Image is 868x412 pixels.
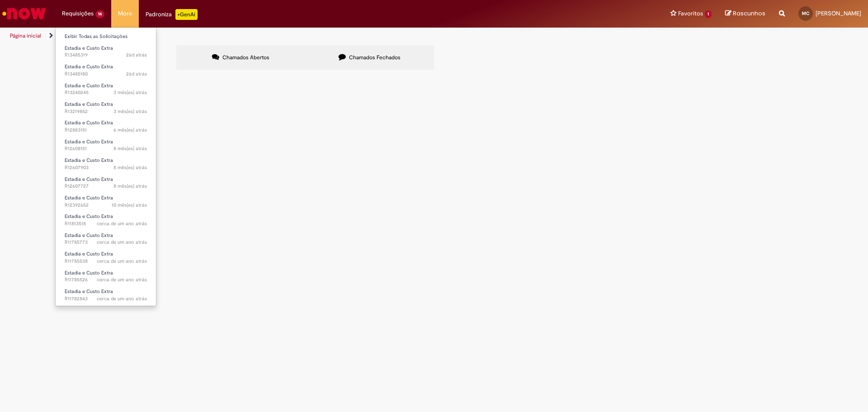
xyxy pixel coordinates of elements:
span: Estadia e Custo Extra [65,157,113,164]
span: 26d atrás [126,52,147,58]
span: 6 mês(es) atrás [113,127,147,133]
span: Estadia e Custo Extra [65,270,113,276]
span: Favoritos [678,9,703,18]
span: R13485180 [65,71,147,78]
span: R11785538 [65,258,147,265]
span: Requisições [62,9,94,18]
span: 8 mês(es) atrás [113,145,147,152]
time: 02/04/2025 17:29:39 [113,127,147,133]
a: Aberto R12607727 : Estadia e Custo Extra [56,175,156,191]
img: ServiceNow [1,5,47,23]
a: Aberto R11785526 : Estadia e Custo Extra [56,268,156,285]
span: Estadia e Custo Extra [65,63,113,70]
span: cerca de um ano atrás [97,239,147,246]
p: +GenAi [175,9,198,20]
a: Aberto R12608151 : Estadia e Custo Extra [56,137,156,154]
span: [PERSON_NAME] [816,9,861,17]
time: 03/07/2025 16:47:32 [113,89,147,96]
a: Aberto R11813518 : Estadia e Custo Extra [56,212,156,228]
span: Estadia e Custo Extra [65,251,113,257]
span: cerca de um ano atrás [97,258,147,265]
span: 14 [95,10,104,18]
time: 27/06/2025 09:57:21 [113,108,147,115]
span: 10 mês(es) atrás [112,202,147,208]
ul: Trilhas de página [7,28,572,44]
time: 30/07/2024 17:47:11 [97,220,147,227]
span: 8 mês(es) atrás [113,183,147,189]
span: Rascunhos [733,9,765,18]
time: 04/02/2025 15:35:19 [113,183,147,189]
a: Aberto R11785538 : Estadia e Custo Extra [56,249,156,266]
a: Aberto R12883151 : Estadia e Custo Extra [56,118,156,135]
span: Estadia e Custo Extra [65,119,113,126]
a: Aberto R11785773 : Estadia e Custo Extra [56,231,156,247]
span: R12608151 [65,145,147,152]
a: Aberto R13485319 : Estadia e Custo Extra [56,43,156,60]
span: MC [802,10,809,16]
span: Chamados Fechados [349,54,401,61]
span: Estadia e Custo Extra [65,82,113,89]
time: 10/12/2024 10:29:42 [112,202,147,208]
span: R13240245 [65,89,147,96]
span: More [118,9,132,18]
span: Chamados Abertos [222,54,269,61]
span: cerca de um ano atrás [97,295,147,302]
span: cerca de um ano atrás [97,276,147,283]
ul: Requisições [55,27,156,306]
span: Estadia e Custo Extra [65,232,113,239]
time: 22/07/2024 17:29:33 [97,258,147,265]
time: 22/07/2024 10:51:34 [97,295,147,302]
span: R12883151 [65,127,147,134]
time: 04/02/2025 16:28:52 [113,145,147,152]
time: 04/02/2025 15:57:49 [113,164,147,171]
span: 1 [705,10,712,18]
span: Estadia e Custo Extra [65,45,113,52]
span: 8 mês(es) atrás [113,164,147,171]
span: R12607903 [65,164,147,171]
span: R13219852 [65,108,147,115]
span: Estadia e Custo Extra [65,213,113,220]
a: Página inicial [10,32,41,39]
span: R11813518 [65,220,147,227]
a: Aberto R11782843 : Estadia e Custo Extra [56,287,156,303]
time: 22/07/2024 17:26:42 [97,276,147,283]
span: cerca de um ano atrás [97,220,147,227]
span: R12392652 [65,202,147,209]
span: 3 mês(es) atrás [113,108,147,115]
a: Aberto R13240245 : Estadia e Custo Extra [56,81,156,98]
time: 05/09/2025 14:31:17 [126,71,147,77]
div: Padroniza [146,9,198,20]
a: Aberto R13219852 : Estadia e Custo Extra [56,99,156,116]
span: R11785773 [65,239,147,246]
span: R11785526 [65,276,147,284]
span: R12607727 [65,183,147,190]
a: Aberto R12607903 : Estadia e Custo Extra [56,156,156,172]
time: 05/09/2025 14:52:12 [126,52,147,58]
a: Exibir Todas as Solicitações [56,32,156,42]
a: Aberto R13485180 : Estadia e Custo Extra [56,62,156,79]
span: Estadia e Custo Extra [65,101,113,108]
a: Aberto R12392652 : Estadia e Custo Extra [56,193,156,210]
span: R11782843 [65,295,147,303]
a: Rascunhos [725,9,765,18]
span: Estadia e Custo Extra [65,138,113,145]
time: 22/07/2024 18:18:03 [97,239,147,246]
span: R13485319 [65,52,147,59]
span: Estadia e Custo Extra [65,288,113,295]
span: Estadia e Custo Extra [65,194,113,201]
span: 3 mês(es) atrás [113,89,147,96]
span: Estadia e Custo Extra [65,176,113,183]
span: 26d atrás [126,71,147,77]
